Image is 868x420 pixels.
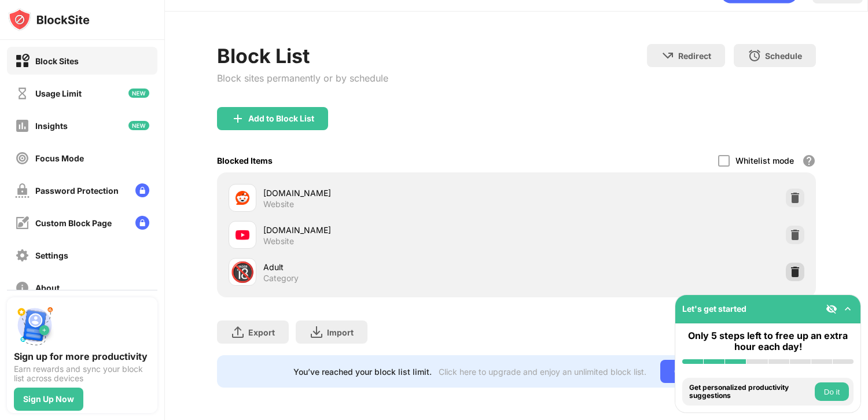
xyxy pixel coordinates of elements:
div: Password Protection [35,186,119,196]
img: new-icon.svg [128,89,149,98]
div: Block Sites [35,56,79,66]
div: Earn rewards and sync your block list across devices [14,364,150,383]
div: Export [248,327,275,337]
img: lock-menu.svg [135,216,149,230]
div: [DOMAIN_NAME] [263,187,517,199]
div: Sign up for more productivity [14,351,150,362]
div: Add to Block List [248,114,314,123]
img: lock-menu.svg [135,183,149,197]
img: omni-setup-toggle.svg [842,303,854,315]
img: eye-not-visible.svg [826,303,837,315]
img: favicons [236,191,249,205]
div: Schedule [765,51,802,61]
div: Redirect [678,51,711,61]
div: Block sites permanently or by schedule [217,72,388,84]
div: [DOMAIN_NAME] [263,224,517,236]
img: password-protection-off.svg [15,183,30,198]
img: time-usage-off.svg [15,86,30,101]
div: Website [263,236,294,246]
div: Settings [35,250,68,260]
div: Website [263,199,294,209]
div: Insights [35,121,68,131]
div: 🔞 [230,260,255,284]
img: insights-off.svg [15,119,30,133]
div: Whitelist mode [735,156,794,165]
img: focus-off.svg [15,151,30,165]
div: Get personalized productivity suggestions [689,384,812,400]
div: About [35,283,60,293]
img: push-signup.svg [14,304,56,346]
div: You’ve reached your block list limit. [293,367,432,377]
div: Let's get started [682,304,746,314]
img: about-off.svg [15,281,30,295]
div: Usage Limit [35,89,82,98]
div: Adult [263,261,517,273]
div: Blocked Items [217,156,273,165]
img: block-on.svg [15,54,30,68]
img: customize-block-page-off.svg [15,216,30,230]
img: settings-off.svg [15,248,30,263]
div: Block List [217,44,388,68]
button: Do it [815,382,849,401]
div: Category [263,273,299,283]
div: Click here to upgrade and enjoy an unlimited block list. [439,367,646,377]
div: Import [327,327,354,337]
img: logo-blocksite.svg [8,8,90,31]
div: Sign Up Now [23,395,74,404]
img: new-icon.svg [128,121,149,130]
img: favicons [236,228,249,242]
div: Only 5 steps left to free up an extra hour each day! [682,330,854,352]
div: Custom Block Page [35,218,112,228]
div: Focus Mode [35,153,84,163]
div: Go Unlimited [660,360,740,383]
